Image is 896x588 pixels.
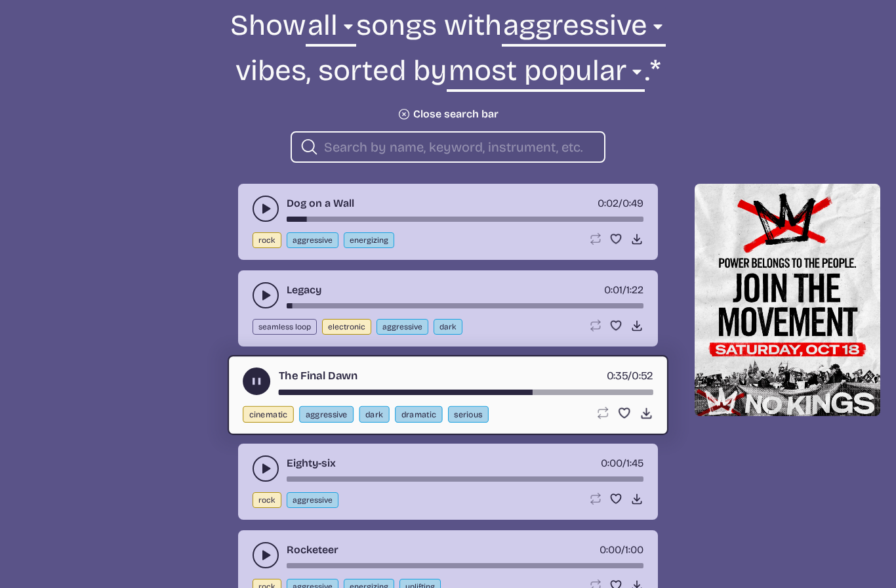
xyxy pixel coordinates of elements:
a: Dog on a Wall [287,196,354,211]
div: / [598,196,643,211]
button: Favorite [617,406,631,420]
div: song-time-bar [287,303,643,308]
div: / [600,542,643,558]
button: rock [253,232,281,248]
button: Favorite [609,232,622,245]
select: genre [306,7,356,52]
div: song-time-bar [287,476,643,482]
button: dramatic [395,406,442,423]
img: Help save our democracy! [695,184,880,416]
div: / [601,455,643,471]
div: / [607,367,653,384]
button: play-pause toggle [253,282,279,308]
button: cinematic [243,406,294,423]
button: Loop [588,492,601,505]
a: The Final Dawn [279,367,358,384]
button: Favorite [609,319,622,332]
button: play-pause toggle [253,455,279,482]
span: timer [598,197,619,209]
button: dark [359,406,390,423]
span: 1:45 [626,457,643,469]
button: play-pause toggle [243,367,270,395]
button: play-pause toggle [253,542,279,568]
span: 0:52 [632,369,653,382]
form: Show songs with vibes, sorted by . [91,7,805,163]
span: 1:22 [626,283,643,296]
a: Legacy [287,282,321,298]
button: Loop [588,232,601,245]
a: Rocketeer [287,542,338,558]
button: aggressive [377,319,428,335]
button: energizing [344,232,394,248]
a: Eighty-six [287,455,336,471]
div: song-time-bar [287,563,643,568]
span: timer [604,283,622,296]
select: sorting [447,52,644,97]
button: aggressive [287,232,338,248]
input: search [324,138,594,156]
span: timer [607,369,628,382]
button: seamless loop [253,319,317,335]
button: Favorite [609,492,622,505]
div: / [604,282,643,298]
button: electronic [322,319,371,335]
button: aggressive [287,492,338,508]
div: song-time-bar [279,390,653,395]
button: aggressive [299,406,354,423]
select: vibe [502,7,666,52]
span: 1:00 [625,543,643,556]
button: rock [253,492,281,508]
button: Loop [596,406,609,420]
span: timer [601,457,622,469]
button: Loop [588,319,601,332]
button: play-pause toggle [253,196,279,222]
button: dark [434,319,462,335]
span: 0:49 [622,197,643,209]
button: serious [448,406,489,423]
div: song-time-bar [287,217,643,222]
span: timer [600,543,621,556]
button: Close search bar [397,108,499,121]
